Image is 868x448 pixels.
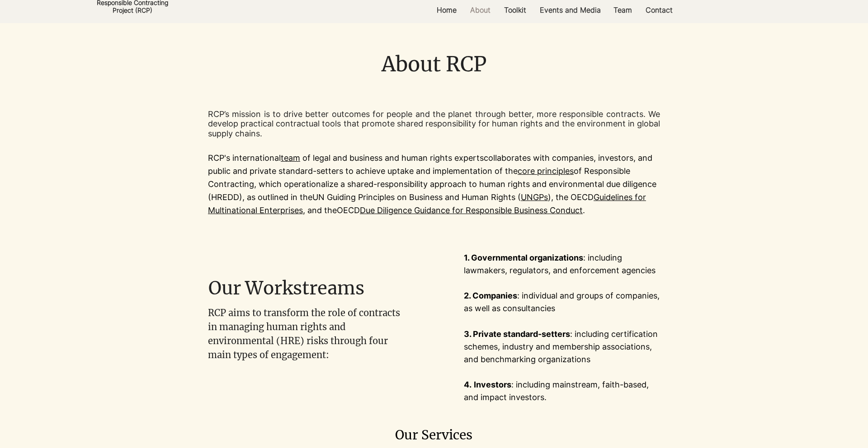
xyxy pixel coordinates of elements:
[474,380,511,389] span: Investors
[464,291,517,300] span: 2. Companies
[208,152,660,217] p: RCP's international collaborates with companies, investors, and public and private standard-sette...
[464,380,472,389] span: 4.
[360,205,583,215] a: Due Diligence Guidance for Responsible Business Conduct
[464,253,583,262] span: 1. Governmental organizations
[208,307,400,361] span: RCP aims to transform the role of contracts in managing human rights and environmental (HRE) risk...
[312,192,521,202] a: UN Guiding Principles on Business and Human Rights (
[337,205,360,215] a: OECD
[208,277,364,299] span: Our Workstreams
[464,289,660,315] p: : individual and groups of companies, as well as consultancies
[518,166,574,176] a: core principles
[302,153,484,163] a: of legal and business and human rights experts
[201,428,667,443] h2: Our Services
[521,192,548,202] a: UNGPs
[208,109,660,139] p: RCP’s mission is to drive better outcomes for people and the planet through better, more responsi...
[464,329,570,339] span: 3. Private standard-setters
[281,153,300,163] a: team
[464,328,660,366] p: : including certification schemes, industry and membership associations, and benchmarking organiz...
[208,192,646,215] a: Guidelines for Multinational Enterprises
[464,252,660,277] p: : including lawmakers, regulators, and enforcement agencies
[464,378,660,404] p: : including mainstream, faith-based, and impact investors.
[208,50,660,79] h1: About RCP
[548,192,551,202] a: )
